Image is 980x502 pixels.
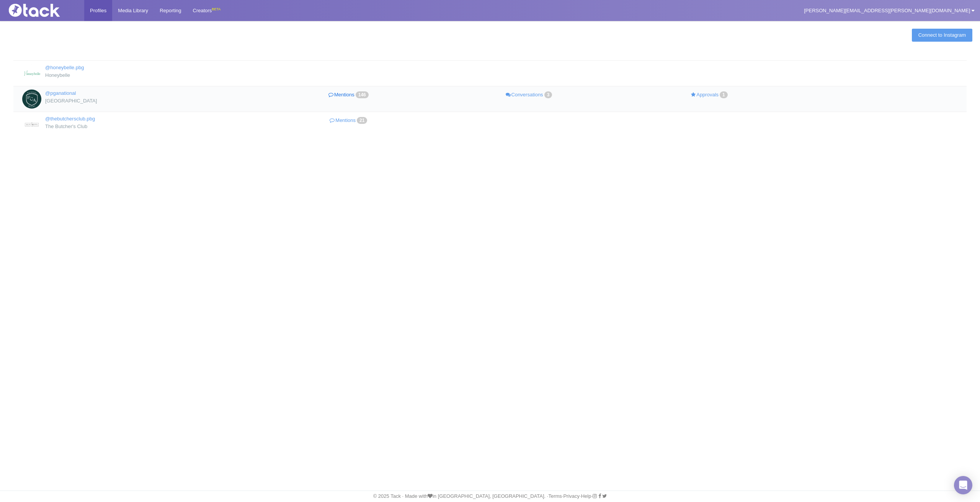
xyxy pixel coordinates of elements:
[356,91,369,98] span: 146
[22,71,248,79] div: Honeybelle
[259,89,439,101] a: Mentions146
[22,97,248,105] div: [GEOGRAPHIC_DATA]
[581,493,591,499] a: Help
[22,123,248,130] div: The Butcher's Club
[563,493,580,499] a: Privacy
[2,493,978,500] div: © 2025 Tack · Made with in [GEOGRAPHIC_DATA], [GEOGRAPHIC_DATA]. · · · ·
[6,4,82,17] img: Tack
[22,115,41,134] img: The Butcher's Club
[912,29,972,42] a: Connect to Instagram
[45,90,76,96] a: @pganational
[357,117,367,124] span: 21
[212,5,220,13] div: BETA
[544,91,552,98] span: 3
[45,65,84,70] a: @honeybelle.pbg
[259,115,439,126] a: Mentions21
[45,116,95,122] a: @thebutchersclub.pbg
[22,64,41,83] img: Honeybelle
[548,493,562,499] a: Terms
[954,476,972,494] div: Open Intercom Messenger
[13,50,967,61] th: : activate to sort column descending
[22,89,41,109] img: PGA National Resort
[439,89,620,101] a: Conversations3
[620,89,800,101] a: Approvals1
[720,91,728,98] span: 1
